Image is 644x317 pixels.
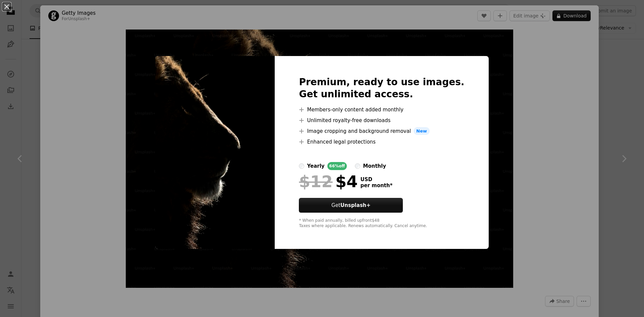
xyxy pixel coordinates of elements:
span: New [414,127,430,135]
button: GetUnsplash+ [299,198,403,213]
h2: Premium, ready to use images. Get unlimited access. [299,76,464,100]
input: monthly [355,163,360,169]
li: Unlimited royalty-free downloads [299,116,464,124]
li: Enhanced legal protections [299,138,464,146]
strong: Unsplash+ [340,202,371,208]
span: per month * [360,182,392,189]
div: monthly [363,162,386,170]
div: 66% off [327,162,347,170]
li: Image cropping and background removal [299,127,464,135]
span: $12 [299,173,332,190]
div: yearly [307,162,324,170]
span: USD [360,176,392,182]
input: yearly66%off [299,163,304,169]
div: * When paid annually, billed upfront $48 Taxes where applicable. Renews automatically. Cancel any... [299,218,464,229]
img: premium_photo-1661900471228-f99877bcbef9 [155,56,275,249]
li: Members-only content added monthly [299,106,464,114]
div: $4 [299,173,358,190]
